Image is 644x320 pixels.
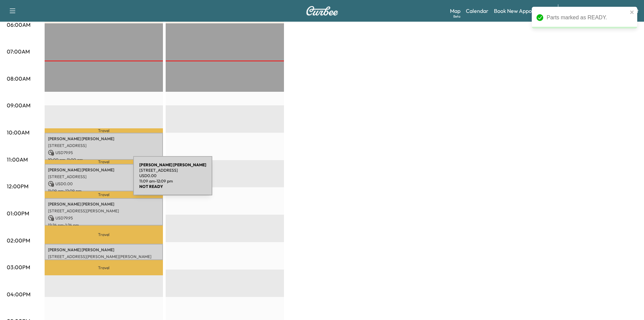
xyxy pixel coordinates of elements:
[139,168,206,173] p: [STREET_ADDRESS]
[45,128,163,132] p: Travel
[7,263,30,271] p: 03:00PM
[45,260,163,275] p: Travel
[48,136,160,142] p: [PERSON_NAME] [PERSON_NAME]
[45,160,163,164] p: Travel
[450,7,460,15] a: MapBeta
[453,14,460,19] div: Beta
[547,14,628,22] div: Parts marked as READY.
[7,290,30,298] p: 04:00PM
[7,209,29,217] p: 01:00PM
[139,184,163,189] b: NOT READY
[48,157,160,163] p: 10:00 am - 11:00 am
[48,222,160,228] p: 12:24 pm - 1:24 pm
[139,173,206,178] p: USD 0.00
[45,191,163,198] p: Travel
[48,201,160,207] p: [PERSON_NAME] [PERSON_NAME]
[494,7,551,15] a: Book New Appointment
[7,21,30,29] p: 06:00AM
[7,236,30,244] p: 02:00PM
[48,150,160,156] p: USD 79.95
[7,101,30,109] p: 09:00AM
[48,254,160,259] p: [STREET_ADDRESS][PERSON_NAME][PERSON_NAME]
[48,143,160,148] p: [STREET_ADDRESS]
[7,47,30,56] p: 07:00AM
[630,9,635,15] button: close
[139,162,206,167] b: [PERSON_NAME] [PERSON_NAME]
[48,188,160,194] p: 11:09 am - 12:09 pm
[139,178,206,184] p: 11:09 am - 12:09 pm
[466,7,488,15] a: Calendar
[48,167,160,173] p: [PERSON_NAME] [PERSON_NAME]
[7,182,28,190] p: 12:00PM
[48,181,160,187] p: USD 0.00
[7,74,30,83] p: 08:00AM
[48,208,160,214] p: [STREET_ADDRESS][PERSON_NAME]
[7,155,28,164] p: 11:00AM
[306,6,338,16] img: Curbee Logo
[45,226,163,244] p: Travel
[48,174,160,179] p: [STREET_ADDRESS]
[7,128,29,136] p: 10:00AM
[48,215,160,221] p: USD 79.95
[48,247,160,253] p: [PERSON_NAME] [PERSON_NAME]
